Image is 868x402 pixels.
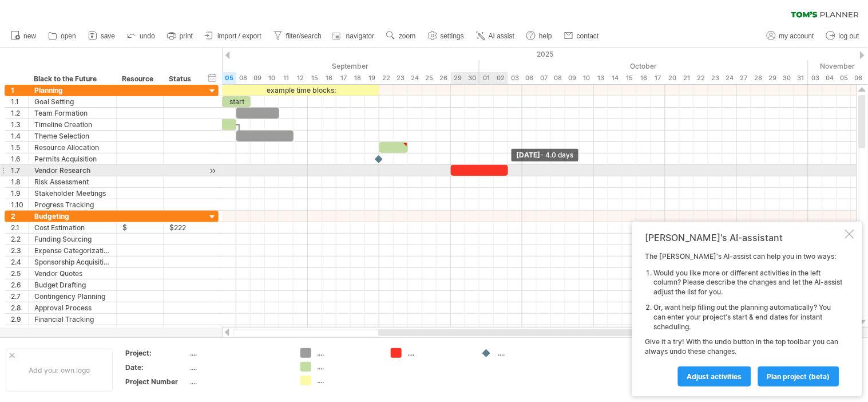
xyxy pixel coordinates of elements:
[11,108,28,119] div: 1.2
[580,72,594,84] div: Friday, 10 October 2025
[680,72,694,84] div: Tuesday, 21 October 2025
[766,72,780,84] div: Wednesday, 29 October 2025
[623,72,637,84] div: Wednesday, 15 October 2025
[191,377,287,387] div: ....
[608,72,623,84] div: Tuesday, 14 October 2025
[11,211,28,222] div: 2
[577,32,599,40] span: contact
[236,72,251,84] div: Monday, 8 September 2025
[708,72,723,84] div: Thursday, 23 October 2025
[808,72,823,84] div: Monday, 3 November 2025
[473,29,518,44] a: AI assist
[45,29,80,44] a: open
[11,291,28,302] div: 2.7
[465,72,479,84] div: Tuesday, 30 September 2025
[645,232,843,243] div: [PERSON_NAME]'s AI-assistant
[336,72,351,84] div: Wednesday, 17 September 2025
[678,366,751,387] a: Adjust activities
[399,32,415,40] span: zoom
[251,72,265,84] div: Tuesday, 9 September 2025
[265,72,279,84] div: Wednesday, 10 September 2025
[751,72,766,84] div: Tuesday, 28 October 2025
[101,32,115,40] span: save
[687,372,742,381] span: Adjust activities
[665,72,680,84] div: Monday, 20 October 2025
[331,29,378,44] a: navigator
[34,142,110,153] div: Resource Allocation
[651,72,665,84] div: Friday, 17 October 2025
[11,234,28,245] div: 2.2
[394,72,408,84] div: Tuesday, 23 September 2025
[11,199,28,210] div: 1.10
[34,325,110,336] div: Budget Review
[11,222,28,233] div: 2.1
[346,32,374,40] span: navigator
[11,142,28,153] div: 1.5
[122,222,157,233] div: $
[169,222,195,233] div: $222
[11,257,28,267] div: 2.4
[694,72,708,84] div: Wednesday, 22 October 2025
[34,302,110,313] div: Approval Process
[34,96,110,107] div: Goal Setting
[11,176,28,187] div: 1.8
[85,29,118,44] a: save
[34,199,110,210] div: Progress Tracking
[551,72,565,84] div: Wednesday, 8 October 2025
[207,165,218,177] div: scroll to activity
[494,72,508,84] div: Thursday, 2 October 2025
[498,348,560,358] div: ....
[11,85,28,96] div: 1
[407,348,470,358] div: ....
[222,96,251,107] div: start
[271,29,325,44] a: filter/search
[425,29,467,44] a: settings
[758,366,839,387] a: plan project (beta)
[794,72,808,84] div: Friday, 31 October 2025
[764,29,818,44] a: my account
[308,72,322,84] div: Monday, 15 September 2025
[851,72,866,84] div: Thursday, 6 November 2025
[839,32,859,40] span: log out
[140,32,155,40] span: undo
[124,29,158,44] a: undo
[11,325,28,336] div: 2.10
[11,245,28,256] div: 2.3
[217,32,261,40] span: import / export
[645,252,843,386] div: The [PERSON_NAME]'s AI-assist can help you in two ways: Give it a try! With the undo button in th...
[565,72,580,84] div: Thursday, 9 October 2025
[8,29,39,44] a: new
[539,32,552,40] span: help
[479,72,494,84] div: Wednesday, 1 October 2025
[222,72,236,84] div: Friday, 5 September 2025
[823,72,837,84] div: Tuesday, 4 November 2025
[169,73,194,85] div: Status
[654,303,843,332] li: Or, want help filling out the planning automatically? You can enter your project's start & end da...
[351,72,365,84] div: Thursday, 18 September 2025
[23,32,36,40] span: new
[122,73,157,85] div: Resource
[11,268,28,279] div: 2.5
[164,29,196,44] a: print
[383,29,419,44] a: zoom
[61,32,76,40] span: open
[34,234,110,245] div: Funding Sourcing
[441,32,464,40] span: settings
[322,72,336,84] div: Tuesday, 16 September 2025
[512,149,578,161] div: [DATE]
[34,257,110,267] div: Sponsorship Acquisition
[34,119,110,130] div: Timeline Creation
[6,349,113,392] div: Add your own logo
[422,72,437,84] div: Thursday, 25 September 2025
[34,211,110,222] div: Budgeting
[451,72,465,84] div: Monday, 29 September 2025
[11,188,28,199] div: 1.9
[637,72,651,84] div: Thursday, 16 October 2025
[317,348,379,358] div: ....
[723,72,737,84] div: Friday, 24 October 2025
[11,279,28,290] div: 2.6
[317,376,379,385] div: ....
[34,73,110,85] div: Black to the Future
[34,268,110,279] div: Vendor Quotes
[125,377,188,387] div: Project Number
